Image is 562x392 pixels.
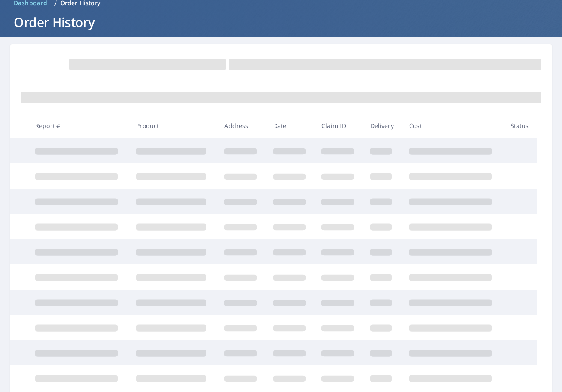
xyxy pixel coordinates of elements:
[315,113,363,138] th: Claim ID
[402,113,503,138] th: Cost
[266,113,315,138] th: Date
[217,113,266,138] th: Address
[363,113,403,138] th: Delivery
[504,113,538,138] th: Status
[129,113,217,138] th: Product
[10,13,552,31] h1: Order History
[28,113,129,138] th: Report #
